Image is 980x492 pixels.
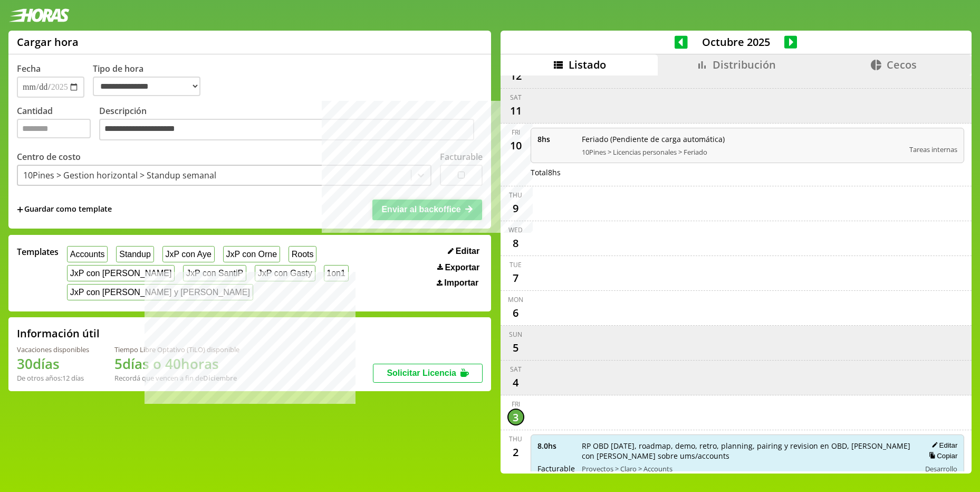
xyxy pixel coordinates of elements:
[582,464,914,474] span: Proyectos > Claro > Accounts
[509,434,522,443] div: Thu
[223,246,280,262] button: JxP con Orne
[507,374,524,391] div: 4
[507,339,524,356] div: 5
[93,63,209,98] label: Tipo de hora
[372,200,482,220] button: Enviar al backoffice
[569,58,606,72] span: Listado
[17,63,41,74] label: Fecha
[17,354,89,373] h1: 30 días
[162,246,215,262] button: JxP con Aye
[255,265,315,281] button: JxP con Gasty
[434,262,483,273] button: Exportar
[99,105,483,144] label: Descripción
[537,134,574,144] span: 8 hs
[445,246,483,257] button: Editar
[67,246,108,262] button: Accounts
[17,345,89,354] div: Vacaciones disponibles
[507,102,524,119] div: 11
[510,365,522,374] div: Sat
[116,246,153,262] button: Standup
[17,151,81,163] label: Centro de costo
[582,147,902,157] span: 10Pines > Licencias personales > Feriado
[507,409,524,425] div: 3
[537,463,574,474] span: Facturable
[507,137,524,154] div: 10
[510,93,522,102] div: Sat
[324,265,349,281] button: 1on1
[512,128,520,137] div: Fri
[67,284,253,300] button: JxP con [PERSON_NAME] y [PERSON_NAME]
[582,134,902,144] span: Feriado (Pendiente de carga automática)
[23,169,216,181] div: 10Pines > Gestion horizontal > Standup semanal
[17,119,91,138] input: Cantidad
[114,345,239,354] div: Tiempo Libre Optativo (TiLO) disponible
[582,441,914,461] span: RP OBD [DATE], roadmap, demo, retro, planning, pairing y revision en OBD, [PERSON_NAME] con [PERS...
[99,119,474,141] textarea: Descripción
[507,67,524,84] div: 12
[928,441,957,450] button: Editar
[17,105,99,144] label: Cantidad
[510,260,522,269] div: Tue
[688,35,784,49] span: Octubre 2025
[93,77,200,96] select: Tipo de hora
[925,464,957,474] span: Desarrollo
[17,246,59,258] span: Templates
[507,443,524,460] div: 2
[17,204,112,215] span: +Guardar como template
[17,35,79,49] h1: Cargar hora
[8,8,70,22] img: logotipo
[114,373,239,383] div: Recordá que vencen a fin de
[289,246,316,262] button: Roots
[509,191,522,200] div: Thu
[507,269,524,286] div: 7
[713,58,776,72] span: Distribución
[445,263,479,272] span: Exportar
[507,304,524,321] div: 6
[440,151,483,163] label: Facturable
[508,295,523,304] div: Mon
[926,451,957,460] button: Copiar
[17,373,89,383] div: De otros años: 12 días
[17,326,100,340] h2: Información útil
[203,373,237,383] b: Diciembre
[507,200,524,216] div: 9
[456,247,479,256] span: Editar
[373,364,483,383] button: Solicitar Licencia
[67,265,175,281] button: JxP con [PERSON_NAME]
[509,330,522,339] div: Sun
[508,225,523,234] div: Wed
[507,234,524,251] div: 8
[887,58,917,72] span: Cecos
[17,204,23,215] span: +
[444,278,478,288] span: Importar
[531,167,965,177] div: Total 8 hs
[537,441,574,451] span: 8.0 hs
[512,400,520,409] div: Fri
[387,368,456,377] span: Solicitar Licencia
[114,354,239,373] h1: 5 días o 40 horas
[909,145,957,154] span: Tareas internas
[381,205,460,214] span: Enviar al backoffice
[501,75,972,472] div: scrollable content
[183,265,246,281] button: JxP con SantiP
